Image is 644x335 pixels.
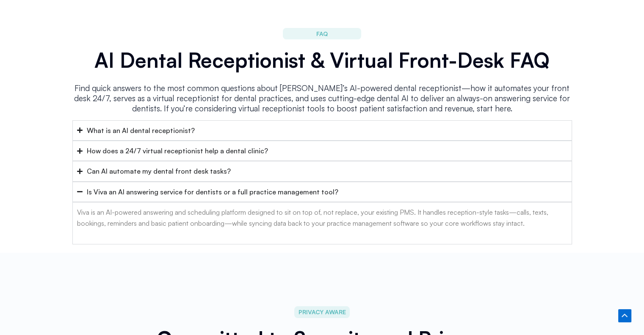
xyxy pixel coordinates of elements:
div: What is an AI dental receptionist? [87,125,195,136]
summary: How does a 24/7 virtual receptionist help a dental clinic? [72,141,572,161]
summary: Is Viva an AI answering service for dentists or a full practice management tool? [72,182,572,202]
div: How does a 24/7 virtual receptionist help a dental clinic? [87,145,268,156]
div: Accordion. Open links with Enter or Space, close with Escape, and navigate with Arrow Keys [72,120,572,245]
h2: AI Dental Receptionist & Virtual Front-Desk FAQ [72,48,572,72]
div: Can AI automate my dental front desk tasks? [87,166,231,177]
summary: Can AI automate my dental front desk tasks? [72,161,572,181]
div: Is Viva an AI answering service for dentists or a full practice management tool? [87,186,338,197]
span: FAQ [316,29,328,39]
span: PRIVACY AWARE [299,307,346,317]
summary: What is an AI dental receptionist? [72,120,572,141]
p: Viva is an AI-powered answering and scheduling platform designed to sit on top of, not replace, y... [77,207,567,229]
p: Find quick answers to the most common questions about [PERSON_NAME]’s AI-powered dental reception... [72,83,572,114]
